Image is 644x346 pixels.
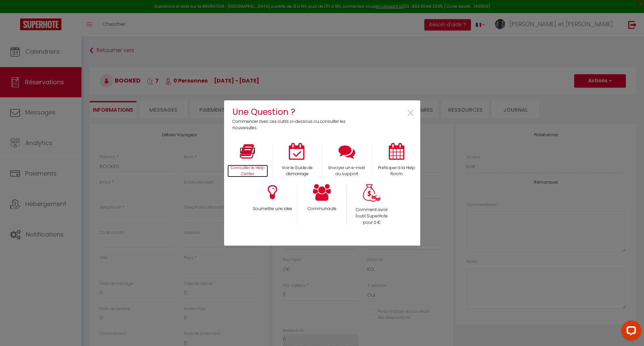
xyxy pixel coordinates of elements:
img: Money bag [363,184,380,202]
p: Comment avoir l'outil SuperHote pour 0 € [352,207,392,226]
p: Communauté [302,206,342,212]
p: Voir le Guide de démarrage [277,165,317,178]
p: Commencer avec ces outils ci-dessous ou consulter les nouveautés. [232,118,350,131]
button: Close [406,106,415,121]
p: Envoyer un e-mail au support [326,165,367,178]
iframe: LiveChat chat widget [616,318,644,346]
span: × [406,103,415,124]
p: Participer à la Help Room [376,165,417,178]
h4: Une Question ? [232,105,350,118]
p: Soumettre une idee [252,206,293,212]
p: Consulter le Help Center [227,165,268,178]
